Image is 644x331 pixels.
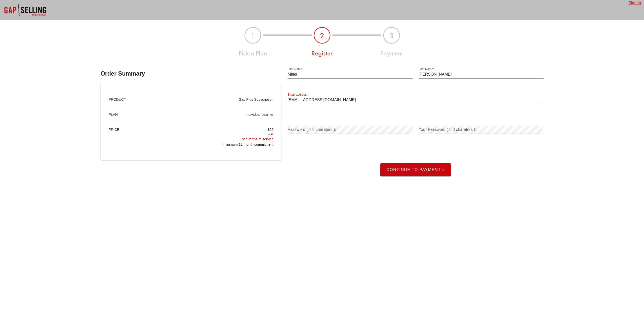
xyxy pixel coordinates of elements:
label: Last Name: [419,67,434,71]
div: individual learner [151,112,273,117]
div: PRICE [106,122,148,152]
button: Continue to Payment > [380,163,451,176]
a: see terms of service [242,137,273,141]
div: $59 [151,127,273,132]
span: Continue to Payment > [386,168,445,172]
input: Your email [288,96,543,104]
h3: Order Summary [101,69,282,78]
div: month [151,132,273,137]
div: *minimum 12 month commitment [151,142,273,147]
div: PRODUCT [106,92,148,107]
div: Gap Plus Subscription [151,97,273,102]
div: PLAN [106,107,148,122]
img: plan-register-payment-123-2.jpg [267,23,410,59]
img: plan-register-payment-123-2_1.jpg [234,23,267,59]
label: First Name: [288,67,303,71]
label: Email address: [288,93,307,97]
a: Sign In [628,1,641,5]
